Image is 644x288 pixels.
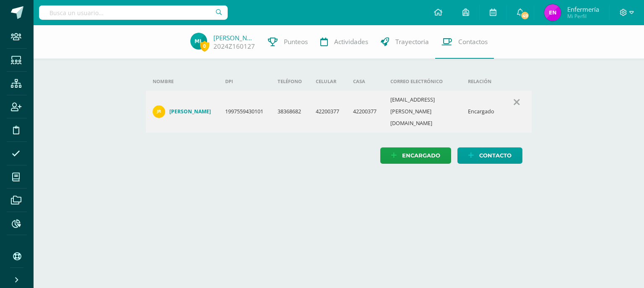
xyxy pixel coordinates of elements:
[271,72,309,91] th: Teléfono
[271,91,309,133] td: 38368682
[567,13,599,20] span: Mi Perfil
[153,105,212,118] a: [PERSON_NAME]
[567,5,599,13] span: Enfermería
[200,41,209,51] span: 0
[374,25,435,59] a: Trayectoria
[309,91,346,133] td: 42200377
[458,37,488,46] span: Contactos
[213,42,255,51] a: 2024Z160127
[435,25,494,59] a: Contactos
[309,72,346,91] th: Celular
[346,72,384,91] th: Casa
[153,105,165,118] img: 4fe65b994abcacdff0cbac9f242b79b5.png
[284,37,308,46] span: Punteos
[190,33,207,50] img: 1c55d48c04d9bc561cd87b35d438120d.png
[384,91,461,133] td: [EMAIL_ADDRESS][PERSON_NAME][DOMAIN_NAME]
[262,25,314,59] a: Punteos
[461,72,501,91] th: Relación
[384,72,461,91] th: Correo electrónico
[218,72,271,91] th: DPI
[544,4,561,21] img: 9282fce470099ad46d32b14798152acb.png
[39,5,228,20] input: Busca un usuario...
[314,25,374,59] a: Actividades
[218,91,271,133] td: 1997559430101
[520,11,530,20] span: 49
[213,34,255,42] a: [PERSON_NAME]
[146,72,218,91] th: Nombre
[346,91,384,133] td: 42200377
[169,108,211,115] h4: [PERSON_NAME]
[380,147,451,164] a: Encargado
[395,37,429,46] span: Trayectoria
[334,37,368,46] span: Actividades
[461,91,501,133] td: Encargado
[479,148,512,163] span: Contacto
[457,147,522,164] a: Contacto
[402,148,440,163] span: Encargado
